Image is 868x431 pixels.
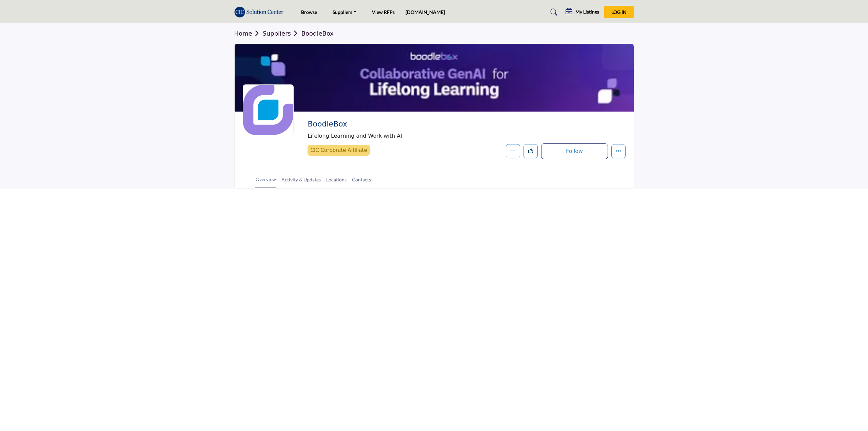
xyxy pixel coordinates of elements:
button: More details [611,144,626,158]
a: Locations [326,176,347,188]
h5: My Listings [575,9,599,15]
a: Browse [301,9,317,15]
a: Overview [255,176,276,188]
img: site Logo [234,6,287,18]
span: Log In [611,9,627,15]
button: Follow [541,143,608,159]
a: Contacts [352,176,371,188]
a: Search [544,7,562,18]
a: Suppliers [262,30,301,37]
a: Activity & Updates [281,176,321,188]
a: Home [234,30,263,37]
a: View RFPs [372,9,395,15]
a: Suppliers [328,7,361,17]
a: BoodleBox [301,30,334,37]
h2: BoodleBox [308,120,494,129]
a: [DOMAIN_NAME] [406,9,445,15]
span: CIC Corporate Affiliate [308,145,370,156]
button: Log In [604,6,634,18]
div: My Listings [566,8,599,16]
button: Like [524,144,538,158]
span: Lifelong Learning and Work with AI [308,132,525,140]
